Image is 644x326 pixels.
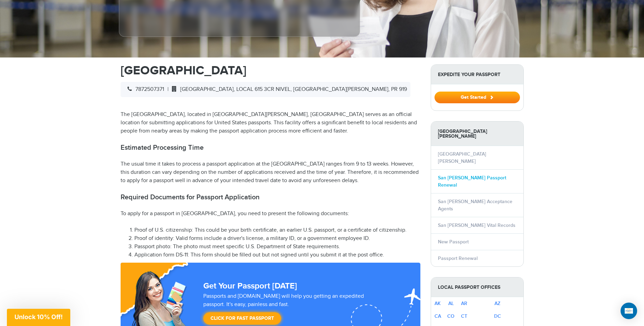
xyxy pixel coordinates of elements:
[438,239,469,245] a: New Passport
[121,82,410,97] div: |
[121,64,420,77] h1: [GEOGRAPHIC_DATA]
[461,301,467,306] a: AR
[121,144,420,152] h2: Estimated Processing Time
[438,255,478,261] a: Passport Renewal
[121,160,420,185] p: The usual time it takes to process a passport application at the [GEOGRAPHIC_DATA] ranges from 9 ...
[447,313,454,319] a: CO
[621,303,637,319] div: Open Intercom Messenger
[121,193,420,201] h2: Required Documents for Passport Application
[435,94,520,100] a: Get Started
[438,199,512,212] a: San [PERSON_NAME] Acceptance Agents
[203,312,281,325] a: Click for Fast Passport
[435,301,441,306] a: AK
[461,313,467,319] a: CT
[435,313,441,319] a: CA
[435,92,520,103] button: Get Started
[494,301,500,306] a: AZ
[448,301,454,306] a: AL
[121,210,420,218] p: To apply for a passport in [GEOGRAPHIC_DATA], you need to present the following documents:
[134,243,420,251] li: Passport photo: The photo must meet specific U.S. Department of State requirements.
[438,175,506,188] a: San [PERSON_NAME] Passport Renewal
[124,86,164,93] span: 7872507371
[203,281,297,291] strong: Get Your Passport [DATE]
[134,226,420,234] li: Proof of U.S. citizenship: This could be your birth certificate, an earlier U.S. passport, or a c...
[431,277,523,297] strong: Local Passport Offices
[168,86,407,93] span: [GEOGRAPHIC_DATA], LOCAL 615 3CR NIVEL, [GEOGRAPHIC_DATA][PERSON_NAME], PR 919
[494,313,501,319] a: DC
[134,251,420,259] li: Application form DS-11: This form should be filled out but not signed until you submit it at the ...
[134,234,420,243] li: Proof of identity: Valid forms include a driver's license, a military ID, or a government employe...
[431,122,523,146] strong: [GEOGRAPHIC_DATA][PERSON_NAME]
[438,222,515,228] a: San [PERSON_NAME] Vital Records
[431,65,523,84] strong: Expedite Your Passport
[121,111,420,135] p: The [GEOGRAPHIC_DATA], located in [GEOGRAPHIC_DATA][PERSON_NAME], [GEOGRAPHIC_DATA] serves as an ...
[14,313,63,320] span: Unlock 10% Off!
[7,309,70,326] div: Unlock 10% Off!
[438,151,486,164] a: [GEOGRAPHIC_DATA][PERSON_NAME]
